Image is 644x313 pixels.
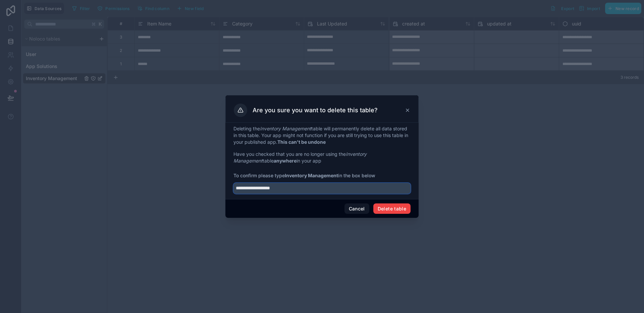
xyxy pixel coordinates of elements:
strong: Inventory Management [285,173,338,178]
strong: anywhere [274,158,297,164]
p: Deleting the table will permanently delete all data stored in this table. Your app might not func... [233,125,411,145]
h3: Are you sure you want to delete this table? [253,106,378,114]
button: Delete table [373,203,411,214]
span: To confirm please type in the box below [233,172,411,179]
strong: This can't be undone [277,139,326,145]
em: Inventory Management [260,126,311,131]
p: Have you checked that you are no longer using the table in your app [233,151,411,164]
button: Cancel [344,203,369,214]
